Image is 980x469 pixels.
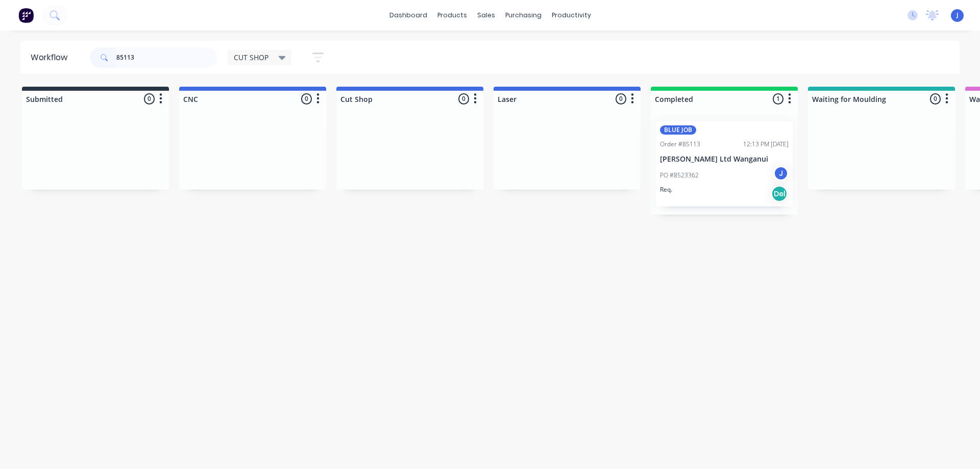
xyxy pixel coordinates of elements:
div: products [432,8,472,23]
div: Del [771,186,788,202]
div: 12:13 PM [DATE] [743,140,789,149]
div: J [773,166,789,181]
img: Factory [18,8,34,23]
div: Workflow [31,51,72,64]
div: BLUE JOB [660,125,696,135]
div: BLUE JOBOrder #8511312:13 PM [DATE][PERSON_NAME] Ltd WanganuiPO #8523362JReq.Del [656,121,793,206]
a: dashboard [384,8,432,23]
div: sales [472,8,500,23]
input: Search for orders... [116,47,217,68]
p: PO #8523362 [660,171,699,180]
div: Order #85113 [660,140,700,149]
p: Req. [660,185,672,194]
div: purchasing [500,8,547,23]
div: productivity [547,8,596,23]
span: J [957,11,959,20]
span: CUT SHOP [234,52,268,63]
p: [PERSON_NAME] Ltd Wanganui [660,155,789,164]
